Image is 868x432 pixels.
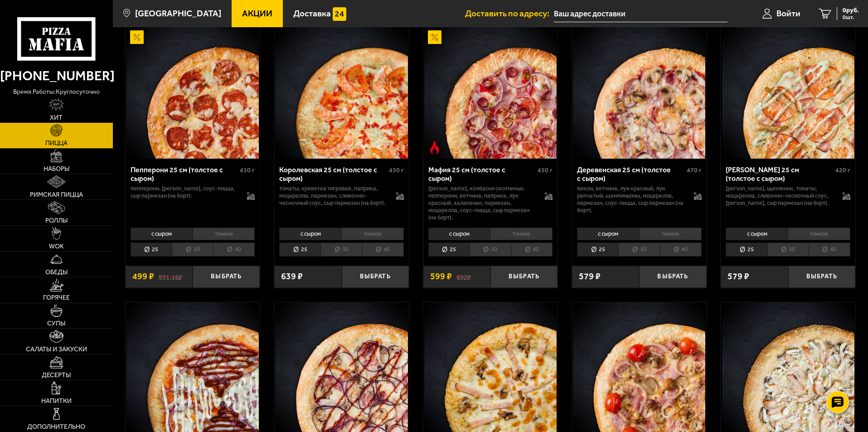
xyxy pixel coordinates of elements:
li: 30 [767,243,809,257]
span: Обеды [45,269,68,276]
span: Дополнительно [27,424,85,430]
li: 40 [809,243,850,257]
span: Горячее [43,295,70,301]
img: 15daf4d41897b9f0e9f617042186c801.svg [333,7,346,21]
span: Акции [242,9,272,18]
li: 30 [320,243,362,257]
li: 25 [428,243,470,257]
a: Чикен Ранч 25 см (толстое с сыром) [721,26,855,159]
span: 420 г [835,166,850,174]
button: Выбрать [788,266,855,288]
li: 25 [726,243,767,257]
span: Салаты и закуски [26,346,87,353]
li: 40 [362,243,404,257]
img: Акционный [130,30,144,44]
span: Хит [50,115,63,121]
span: Супы [47,320,65,327]
div: Деревенская 25 см (толстое с сыром) [577,165,684,183]
img: Мафия 25 см (толстое с сыром) [424,26,557,159]
li: 30 [470,243,511,257]
li: тонкое [193,228,255,240]
div: Мафия 25 см (толстое с сыром) [428,165,536,183]
span: WOK [49,243,64,250]
span: 639 ₽ [281,272,303,281]
button: Выбрать [342,266,409,288]
button: Выбрать [639,266,706,288]
span: Пицца [45,140,68,146]
span: Десерты [42,372,71,379]
a: АкционныйПепперони 25 см (толстое с сыром) [126,26,260,159]
a: Деревенская 25 см (толстое с сыром) [572,26,707,159]
li: 25 [577,243,618,257]
span: Роллы [45,218,68,224]
div: Королевская 25 см (толстое с сыром) [279,165,387,183]
span: 499 ₽ [132,272,154,281]
span: [GEOGRAPHIC_DATA] [135,9,221,18]
img: Королевская 25 см (толстое с сыром) [275,26,407,159]
li: 30 [172,243,213,257]
img: Акционный [428,30,441,44]
img: Пепперони 25 см (толстое с сыром) [126,26,259,159]
li: тонкое [788,228,850,240]
div: [PERSON_NAME] 25 см (толстое с сыром) [726,165,833,183]
li: с сыром [428,228,490,240]
p: томаты, креветка тигровая, паприка, моцарелла, пармезан, сливочно-чесночный соус, сыр пармезан (н... [279,185,387,207]
button: Выбрать [193,266,260,288]
li: 25 [131,243,172,257]
span: 410 г [240,166,255,174]
li: с сыром [577,228,639,240]
input: Ваш адрес доставки [554,5,727,22]
li: 40 [213,243,255,257]
img: Острое блюдо [428,141,441,154]
li: с сыром [726,228,788,240]
a: Королевская 25 см (толстое с сыром) [274,26,409,159]
li: тонкое [341,228,404,240]
span: Доставить по адресу: [465,9,554,18]
s: 692 ₽ [456,272,471,281]
span: 0 руб. [843,7,859,14]
a: АкционныйОстрое блюдоМафия 25 см (толстое с сыром) [423,26,558,159]
span: Напитки [41,398,72,404]
li: 40 [511,243,553,257]
button: Выбрать [490,266,558,288]
li: тонкое [639,228,702,240]
span: Доставка [293,9,331,18]
li: 25 [279,243,320,257]
span: Войти [776,9,800,18]
s: 591.16 ₽ [159,272,182,281]
img: Деревенская 25 см (толстое с сыром) [573,26,705,159]
span: 0 шт. [843,15,859,20]
span: Римская пицца [30,192,83,198]
span: 450 г [389,166,404,174]
li: с сыром [279,228,341,240]
div: Пепперони 25 см (толстое с сыром) [131,165,238,183]
p: [PERSON_NAME], колбаски охотничьи, пепперони, ветчина, паприка, лук красный, халапеньо, пармезан,... [428,185,536,221]
span: 450 г [538,166,553,174]
span: 599 ₽ [430,272,452,281]
li: 40 [659,243,701,257]
p: пепперони, [PERSON_NAME], соус-пицца, сыр пармезан (на борт). [131,185,238,199]
span: Наборы [44,166,69,172]
li: 30 [618,243,659,257]
p: бекон, ветчина, лук красный, лук репчатый, шампиньоны, моцарелла, пармезан, соус-пицца, сыр парме... [577,185,684,214]
li: с сыром [131,228,193,240]
span: 579 ₽ [727,272,749,281]
span: 470 г [687,166,702,174]
p: [PERSON_NAME], цыпленок, томаты, моцарелла, сливочно-чесночный соус, [PERSON_NAME], сыр пармезан ... [726,185,833,207]
li: тонкое [490,228,553,240]
img: Чикен Ранч 25 см (толстое с сыром) [722,26,854,159]
span: 579 ₽ [579,272,601,281]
